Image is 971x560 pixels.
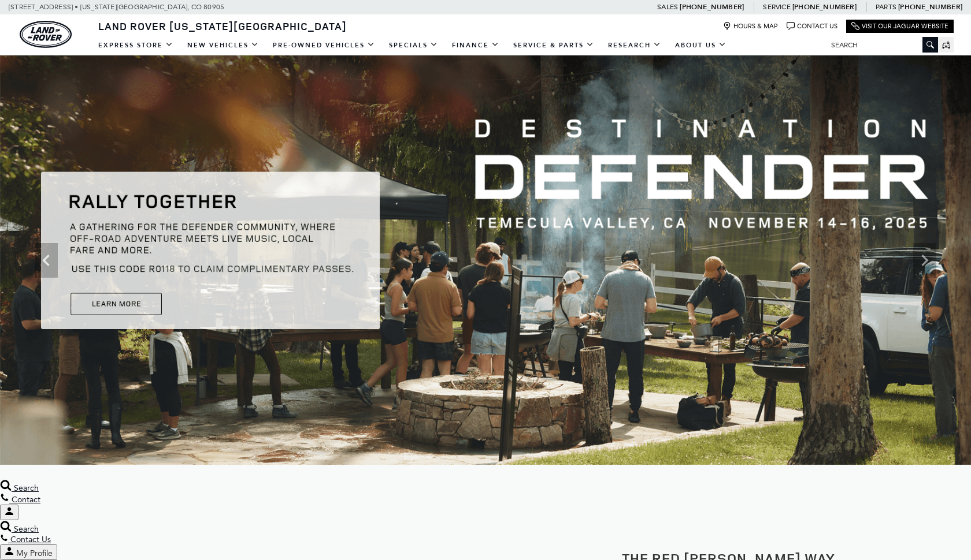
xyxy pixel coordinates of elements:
[16,548,53,558] span: My Profile
[382,35,445,55] a: Specials
[668,35,733,55] a: About Us
[91,35,733,55] nav: Main Navigation
[506,35,601,55] a: Service & Parts
[10,535,51,544] span: Contact Us
[180,35,266,55] a: New Vehicles
[98,19,347,33] span: Land Rover [US_STATE][GEOGRAPHIC_DATA]
[14,524,39,534] span: Search
[12,495,40,505] span: Contact
[91,35,180,55] a: EXPRESS STORE
[9,3,224,11] a: [STREET_ADDRESS] • [US_STATE][GEOGRAPHIC_DATA], CO 80905
[601,35,668,55] a: Research
[91,19,354,33] a: Land Rover [US_STATE][GEOGRAPHIC_DATA]
[723,22,778,31] a: Hours & Map
[657,3,678,11] span: Sales
[787,22,837,31] a: Contact Us
[14,483,39,493] span: Search
[822,38,938,52] input: Search
[851,22,948,31] a: Visit Our Jaguar Website
[20,21,72,48] a: land-rover
[20,21,72,48] img: Land Rover
[792,2,857,12] a: [PHONE_NUMBER]
[763,3,790,11] span: Service
[876,3,896,11] span: Parts
[680,2,744,12] a: [PHONE_NUMBER]
[445,35,506,55] a: Finance
[266,35,382,55] a: Pre-Owned Vehicles
[898,2,962,12] a: [PHONE_NUMBER]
